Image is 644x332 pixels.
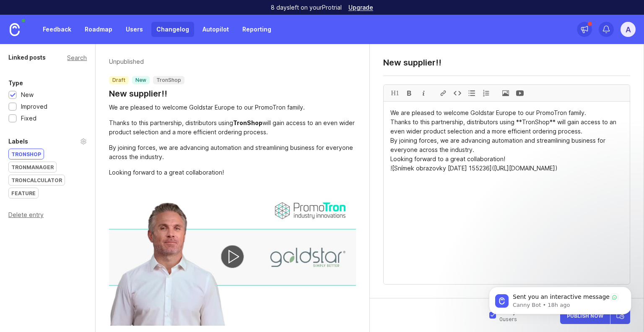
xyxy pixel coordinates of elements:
[135,77,146,84] p: new
[9,175,65,185] div: TronCalculator
[9,188,38,198] div: Feature
[621,22,636,37] button: A
[67,55,87,60] div: Search
[109,143,356,162] div: By joining forces, we are advancing automation and streamlining business for everyone across the ...
[21,102,47,111] div: Improved
[109,88,184,99] a: New supplier!!
[156,77,181,84] p: TronShop
[109,103,356,112] div: We are pleased to welcome Goldstar Europe to our PromoTron family.
[112,77,125,84] p: draft
[121,22,148,37] a: Users
[109,183,356,326] img: Snímek obrazovky 2025-09-18 155236
[109,118,356,137] div: Thanks to this partnership, distributors using will gain access to an even wider product selectio...
[9,149,44,159] div: TronShop
[10,23,20,36] img: Canny Home
[384,102,630,284] textarea: We are pleased to welcome Goldstar Europe to our PromoTron family. Thanks to this partnership, di...
[109,168,356,177] div: Looking forward to a great collaboration!
[21,114,36,123] div: Fixed
[151,22,194,37] a: Changelog
[271,3,342,12] p: 8 days left on your Pro trial
[80,22,117,37] a: Roadmap
[388,85,402,101] div: H1
[8,136,28,146] div: Labels
[9,162,56,172] div: TronManager
[109,58,184,66] p: Unpublished
[476,269,644,328] iframe: Intercom notifications message
[8,78,23,88] div: Type
[197,22,234,37] a: Autopilot
[21,90,34,99] div: New
[233,119,262,126] div: TronShop
[383,58,630,68] textarea: New supplier!!
[8,212,87,218] div: Delete entry
[348,5,373,10] a: Upgrade
[38,22,76,37] a: Feedback
[8,52,46,63] div: Linked posts
[237,22,276,37] a: Reporting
